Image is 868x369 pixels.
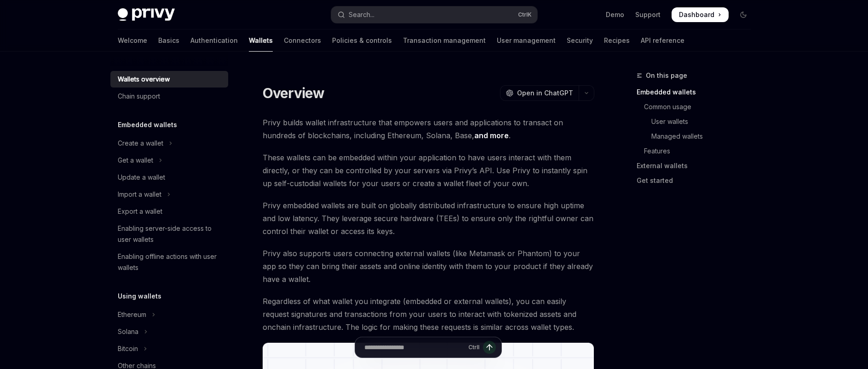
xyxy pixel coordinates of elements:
a: Connectors [284,29,321,52]
a: User management [497,29,556,52]
div: Solana [118,326,138,337]
div: Search... [349,9,374,20]
a: Dashboard [672,7,729,22]
a: Update a wallet [110,169,228,186]
a: Transaction management [403,29,486,52]
span: Regardless of what wallet you integrate (embedded or external wallets), you can easily request si... [263,295,594,334]
a: Chain support [110,88,228,105]
a: Basics [158,29,179,52]
a: Export a wallet [110,203,228,220]
input: Ask a question... [364,337,465,357]
a: Policies & controls [332,29,392,52]
div: Ethereum [118,309,146,320]
div: Enabling server-side access to user wallets [118,223,223,245]
span: On this page [646,70,687,81]
a: Enabling server-side access to user wallets [110,220,228,248]
span: Privy also supports users connecting external wallets (like Metamask or Phantom) to your app so t... [263,247,594,286]
span: Ctrl K [518,11,532,18]
a: Demo [606,10,624,19]
button: Open in ChatGPT [500,85,579,101]
div: Update a wallet [118,172,165,183]
a: Embedded wallets [637,85,758,100]
div: Chain support [118,91,160,102]
div: Get a wallet [118,155,153,166]
span: Dashboard [679,10,714,19]
button: Toggle Import a wallet section [110,186,228,203]
span: Open in ChatGPT [517,88,573,98]
a: External wallets [637,158,758,173]
a: Enabling offline actions with user wallets [110,248,228,276]
img: dark logo [118,8,175,21]
div: Wallets overview [118,74,170,85]
a: Managed wallets [637,129,758,144]
a: Support [635,10,661,19]
a: User wallets [637,114,758,129]
a: Common usage [637,100,758,114]
button: Send message [483,341,496,354]
span: Privy builds wallet infrastructure that empowers users and applications to transact on hundreds o... [263,116,594,142]
div: Import a wallet [118,189,161,200]
span: Privy embedded wallets are built on globally distributed infrastructure to ensure high uptime and... [263,199,594,238]
button: Toggle Create a wallet section [110,135,228,152]
h5: Embedded wallets [118,119,177,130]
a: Get started [637,173,758,188]
button: Toggle Solana section [110,323,228,340]
div: Create a wallet [118,138,163,149]
a: Welcome [118,29,147,52]
a: Authentication [190,29,238,52]
h5: Using wallets [118,291,161,302]
a: Features [637,144,758,158]
div: Bitcoin [118,343,138,354]
span: These wallets can be embedded within your application to have users interact with them directly, ... [263,151,594,190]
button: Toggle Ethereum section [110,306,228,323]
button: Toggle dark mode [736,7,751,22]
div: Enabling offline actions with user wallets [118,251,223,273]
h1: Overview [263,85,325,101]
a: Recipes [604,29,630,52]
a: and more [474,131,509,141]
a: API reference [641,29,684,52]
button: Toggle Get a wallet section [110,152,228,169]
button: Toggle Bitcoin section [110,340,228,357]
a: Security [567,29,593,52]
a: Wallets [249,29,273,52]
a: Wallets overview [110,71,228,88]
div: Export a wallet [118,206,162,217]
button: Open search [331,6,537,23]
